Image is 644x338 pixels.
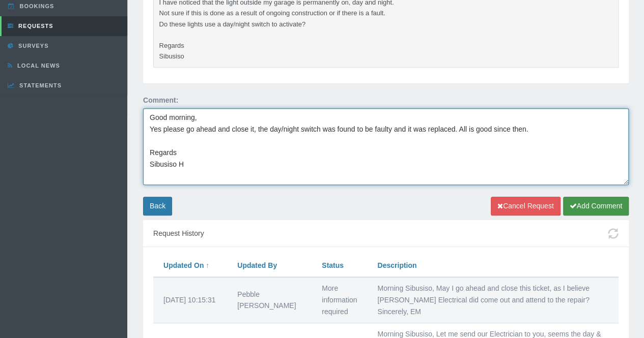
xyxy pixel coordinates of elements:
a: Description [377,261,416,269]
label: Comment: [143,95,178,106]
td: More information required [312,277,367,323]
a: Updated By [237,261,277,269]
td: Morning Sibusiso, May I go ahead and close this ticket, as I believe [PERSON_NAME] Electrical did... [367,277,619,323]
a: Status [322,261,344,269]
td: [DATE] 10:15:31 [153,277,227,323]
span: Requests [16,23,53,29]
a: Back [143,197,172,216]
span: Bookings [17,3,54,9]
span: Statements [17,82,62,88]
span: Local News [15,63,60,69]
a: Updated On [163,261,204,269]
span: Surveys [16,43,48,49]
td: Pebble [PERSON_NAME] [227,277,312,323]
div: Request History [143,220,629,248]
button: Add Comment [563,197,629,216]
button: Cancel Request [491,197,561,216]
